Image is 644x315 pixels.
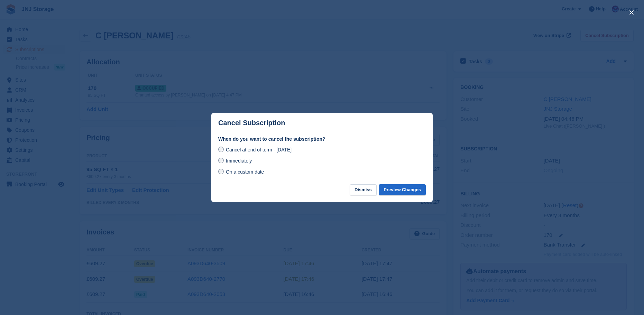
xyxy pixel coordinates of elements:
[218,119,285,127] p: Cancel Subscription
[218,169,224,174] input: On a custom date
[379,184,426,196] button: Preview Changes
[226,158,252,164] span: Immediately
[626,7,637,18] button: close
[218,147,224,152] input: Cancel at end of term - [DATE]
[226,147,292,152] span: Cancel at end of term - [DATE]
[218,158,224,163] input: Immediately
[350,184,377,196] button: Dismiss
[226,169,264,175] span: On a custom date
[218,136,426,143] label: When do you want to cancel the subscription?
